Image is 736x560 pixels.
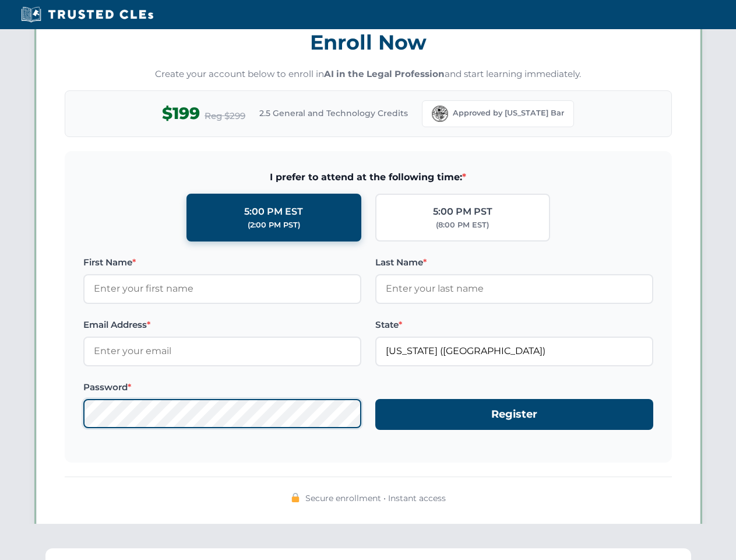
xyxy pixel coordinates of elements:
[375,399,653,430] button: Register
[453,107,564,119] span: Approved by [US_STATE] Bar
[248,219,300,231] div: (2:00 PM PST)
[83,318,361,332] label: Email Address
[324,68,445,79] strong: AI in the Legal Profession
[305,492,446,505] span: Secure enrollment • Instant access
[244,204,303,219] div: 5:00 PM EST
[83,380,361,394] label: Password
[83,337,361,366] input: Enter your email
[433,204,492,219] div: 5:00 PM PST
[65,68,672,81] p: Create your account below to enroll in and start learning immediately.
[83,274,361,303] input: Enter your first name
[17,6,157,23] img: Trusted CLEs
[375,337,653,366] input: Florida (FL)
[65,24,672,61] h3: Enroll Now
[83,256,361,269] label: First Name
[375,274,653,303] input: Enter your last name
[291,493,300,502] img: 🔒
[259,107,408,120] span: 2.5 General and Technology Credits
[375,256,653,269] label: Last Name
[83,170,653,185] span: I prefer to attend at the following time:
[205,109,245,123] span: Reg $299
[432,106,448,122] img: Florida Bar
[436,219,489,231] div: (8:00 PM EST)
[375,318,653,332] label: State
[162,100,200,127] span: $199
